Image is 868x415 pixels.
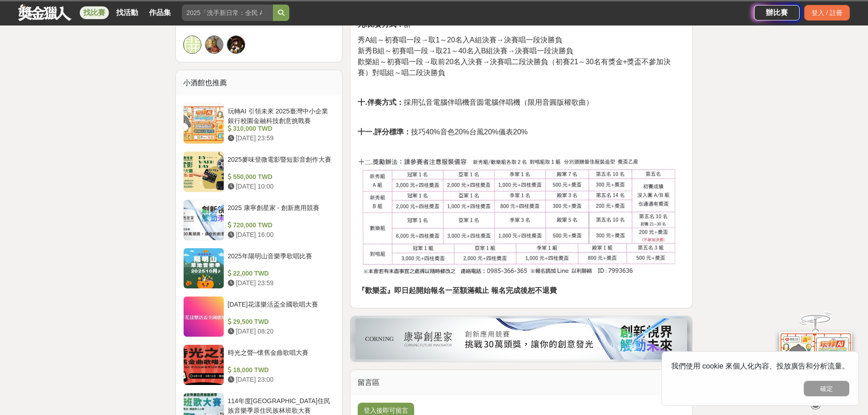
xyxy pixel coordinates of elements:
[358,128,528,136] span: 技巧40%音色20%台風20%儀表20%
[228,348,332,365] div: 時光之聲─懷舊金曲歌唱大賽
[358,47,573,55] span: 新秀B組～初賽唱一段→取21～40名入B組決賽→決賽唱一段決勝負
[205,36,223,54] a: Avatar
[183,200,335,241] a: 2025 康寧創星家 - 創新應用競賽 720,000 TWD [DATE] 16:00
[228,230,332,240] div: [DATE] 16:00
[182,5,273,21] input: 2025「洗手新日常：全民 ALL IN」洗手歌全台徵選
[228,327,332,336] div: [DATE] 08:20
[176,70,343,96] div: 小酒館也推薦
[350,370,692,395] div: 留言區
[183,296,335,337] a: [DATE]花漾樂活盃全國歌唱大賽 29,500 TWD [DATE] 08:20
[754,5,800,20] a: 辦比賽
[227,36,245,53] img: Avatar
[804,381,849,396] button: 確定
[804,5,850,20] div: 登入 / 註冊
[358,98,403,106] strong: 十.伴奏方式：
[358,36,562,44] span: 秀A組～初賽唱一段→取1～20名入A組決賽→決賽唱一段決勝負
[183,151,335,192] a: 2025麥味登微電影暨短影音創作大賽 550,000 TWD [DATE] 10:00
[228,203,332,220] div: 2025 康寧創星家 - 創新應用競賽
[227,36,245,54] a: Avatar
[183,103,335,144] a: 玩轉AI 引領未來 2025臺灣中小企業銀行校園金融科技創意挑戰賽 310,000 TWD [DATE] 23:59
[80,6,109,19] a: 找比賽
[358,157,675,279] img: 24d650de-c7f3-4256-bcaf-a2f117de8909.jpg
[228,317,332,327] div: 29,500 TWD
[228,133,332,143] div: [DATE] 23:59
[358,128,411,136] strong: 十一.評分標準：
[358,287,556,294] strong: 『歡樂盃』即日起開始報名一至額滿截止 報名完成後恕不退費
[779,332,852,392] img: d2146d9a-e6f6-4337-9592-8cefde37ba6b.png
[228,182,332,191] div: [DATE] 10:00
[113,6,142,19] a: 找活動
[228,300,332,317] div: [DATE]花漾樂活盃全國歌唱大賽
[228,278,332,288] div: [DATE] 23:59
[358,58,671,77] span: 歡樂組～初賽唱一段→取前20名入決賽→決賽唱二段決勝負（初賽21～30名有獎金+獎盃不參加決賽）對唱組～唱二段決勝負
[358,20,411,28] span: 新
[183,344,335,385] a: 時光之聲─懷舊金曲歌唱大賽 18,000 TWD [DATE] 23:00
[228,269,332,278] div: 22,000 TWD
[358,98,593,106] span: 採用弘音電腦伴唱機音圆電腦伴唱機（限用音圓版權歌曲）
[228,107,332,124] div: 玩轉AI 引領未來 2025臺灣中小企業銀行校園金融科技創意挑戰賽
[228,172,332,182] div: 550,000 TWD
[183,248,335,289] a: 2025年陽明山音樂季歌唱比賽 22,000 TWD [DATE] 23:59
[228,251,332,269] div: 2025年陽明山音樂季歌唱比賽
[183,36,201,54] a: 開
[228,155,332,172] div: 2025麥味登微電影暨短影音創作大賽
[228,375,332,384] div: [DATE] 23:00
[228,365,332,375] div: 18,000 TWD
[228,124,332,133] div: 310,000 TWD
[228,220,332,230] div: 720,000 TWD
[358,20,403,28] strong: 九.比賽方式：
[228,396,332,414] div: 114年度[GEOGRAPHIC_DATA]住民族音樂季原住民族林班歌大賽
[145,6,175,19] a: 作品集
[355,318,687,359] img: 002bfeea-f109-479a-9f1f-db9c5f6f693a.png
[671,362,849,370] span: 我們使用 cookie 來個人化內容、投放廣告和分析流量。
[205,36,223,53] img: Avatar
